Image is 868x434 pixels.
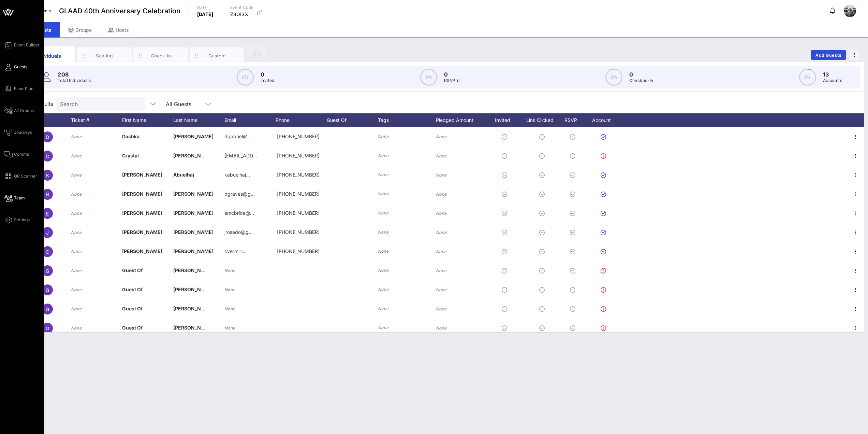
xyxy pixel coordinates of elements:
span: Event Builder [14,42,40,48]
i: None [378,306,389,311]
p: emcbride@… [224,204,254,223]
div: Last Name [173,113,224,127]
div: Invited [487,113,525,127]
span: C [46,249,49,255]
span: [PERSON_NAME] [173,191,214,197]
p: RSVP`d [444,77,459,84]
i: None [71,287,82,292]
span: B [46,192,49,197]
p: Z8OISX [230,11,254,18]
p: Total Individuals [58,77,91,84]
span: J [46,230,49,236]
div: Account [586,113,623,127]
p: kabuelhaj… [224,165,250,184]
span: [PERSON_NAME] [173,248,214,254]
i: None [436,211,447,216]
span: Settings [14,217,30,223]
i: None [378,268,389,273]
span: [PERSON_NAME] [122,229,162,235]
i: None [224,325,235,331]
p: 13 [823,70,842,79]
i: None [436,287,447,292]
p: cvermilli… [224,242,247,261]
p: Event Code [230,4,254,11]
button: Add Guests [811,50,846,60]
span: D [46,134,49,140]
i: None [378,229,389,235]
i: None [378,153,389,158]
span: Comms [14,151,29,157]
div: Seating [89,53,120,59]
div: RSVP [562,113,586,127]
i: None [436,306,447,311]
span: Guest Of [122,306,143,311]
span: [EMAIL_ADDRESS][DOMAIN_NAME] [224,153,307,158]
span: Crystal [122,153,139,158]
span: [PERSON_NAME] [173,210,214,216]
i: None [436,153,447,158]
span: Guests [14,64,27,70]
a: QR Scanner [4,172,37,180]
div: Phone [276,113,327,127]
i: None [436,268,447,273]
p: [DATE] [197,11,214,18]
span: E [46,211,49,216]
span: Floor Plan [14,86,33,92]
a: Event Builder [4,41,40,49]
span: [PERSON_NAME] [173,134,214,139]
span: +16462411504 [277,229,320,235]
div: Check-In [146,53,176,59]
span: [PERSON_NAME] [122,248,162,254]
span: G [46,306,49,312]
span: Guest Of [122,286,143,292]
span: C [46,153,49,159]
span: QR Scanner [14,173,37,179]
span: [PERSON_NAME] [173,325,214,331]
i: None [436,134,447,139]
i: None [71,325,82,331]
span: [PERSON_NAME] [122,210,162,216]
span: +19178474554 [277,153,320,158]
a: Floor Plan [4,85,33,93]
i: None [224,268,235,273]
span: [PERSON_NAME] [122,172,162,178]
span: [PERSON_NAME] [173,267,214,273]
a: Team [4,194,25,202]
i: None [71,192,82,197]
span: G [46,268,49,274]
span: [PERSON_NAME] [173,306,214,311]
i: None [378,134,389,139]
i: None [436,325,447,331]
i: None [378,210,389,215]
div: Pledged Amount [436,113,487,127]
a: All Groups [4,107,34,115]
div: Groups [60,22,100,38]
span: [PERSON_NAME] [173,153,214,158]
span: Dashka [122,134,139,139]
p: 0 [261,70,275,79]
i: None [436,249,447,254]
i: None [378,249,389,254]
a: Journeys [4,128,32,137]
div: Link Clicked [525,113,562,127]
div: Guest Of [327,113,378,127]
span: [PERSON_NAME] [173,286,214,292]
span: [PERSON_NAME] [122,191,162,197]
span: G [46,287,49,293]
i: None [71,153,82,158]
i: None [436,192,447,197]
i: None [436,230,447,235]
p: dgabriel@… [224,127,251,146]
a: Guests [4,63,27,71]
i: None [71,230,82,235]
div: Custom [202,53,232,59]
i: None [224,287,235,292]
span: G [46,325,49,331]
p: 0 [444,70,459,79]
span: +18133352554 [277,210,320,216]
span: Team [14,195,25,201]
div: First Name [122,113,173,127]
i: None [71,249,82,254]
span: [PERSON_NAME] [173,229,214,235]
i: None [71,211,82,216]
